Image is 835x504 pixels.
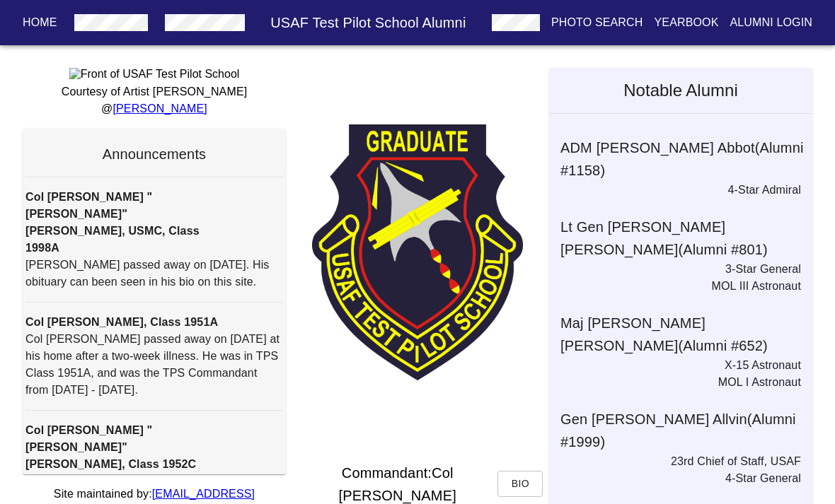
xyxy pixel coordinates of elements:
[25,191,200,254] strong: Col [PERSON_NAME] "[PERSON_NAME]" [PERSON_NAME], USMC, Class 1998A
[725,10,819,35] button: Alumni Login
[654,14,718,31] p: Yearbook
[250,11,486,34] h6: USAF Test Pilot School Alumni
[25,316,218,328] strong: Col [PERSON_NAME], Class 1951A
[648,10,724,35] button: Yearbook
[23,14,57,31] p: Home
[549,453,801,470] p: 23rd Chief of Staff, USAF
[113,102,207,115] a: [PERSON_NAME]
[549,182,801,199] p: 4-Star Admiral
[25,424,196,470] strong: Col [PERSON_NAME] "[PERSON_NAME]" [PERSON_NAME], Class 1952C
[560,216,812,261] h6: Lt Gen [PERSON_NAME] [PERSON_NAME] (Alumni # 801 )
[549,470,801,487] p: 4-Star General
[25,257,283,291] p: [PERSON_NAME] passed away on [DATE]. His obituary can been seen in his bio on this site.
[549,278,801,295] p: MOL III Astronaut
[560,136,812,182] h6: ADM [PERSON_NAME] Abbot (Alumni # 1158 )
[549,261,801,278] p: 3-Star General
[730,14,813,31] p: Alumni Login
[25,331,283,399] p: Col [PERSON_NAME] passed away on [DATE] at his home after a two-week illness. He was in TPS Class...
[497,471,543,497] button: Bio
[23,83,286,117] p: Courtesy of Artist [PERSON_NAME] @
[549,374,801,391] p: MOL I Astronaut
[560,408,812,453] h6: Gen [PERSON_NAME] Allvin (Alumni # 1999 )
[509,475,531,493] span: Bio
[549,68,812,113] h5: Notable Alumni
[549,357,801,374] p: X-15 Astronaut
[69,68,240,81] img: Front of USAF Test Pilot School
[312,124,523,380] img: TPS Patch
[17,10,63,35] button: Home
[560,312,812,357] h6: Maj [PERSON_NAME] [PERSON_NAME] (Alumni # 652 )
[551,14,643,31] p: Photo Search
[546,10,649,35] button: Photo Search
[25,143,283,165] h6: Announcements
